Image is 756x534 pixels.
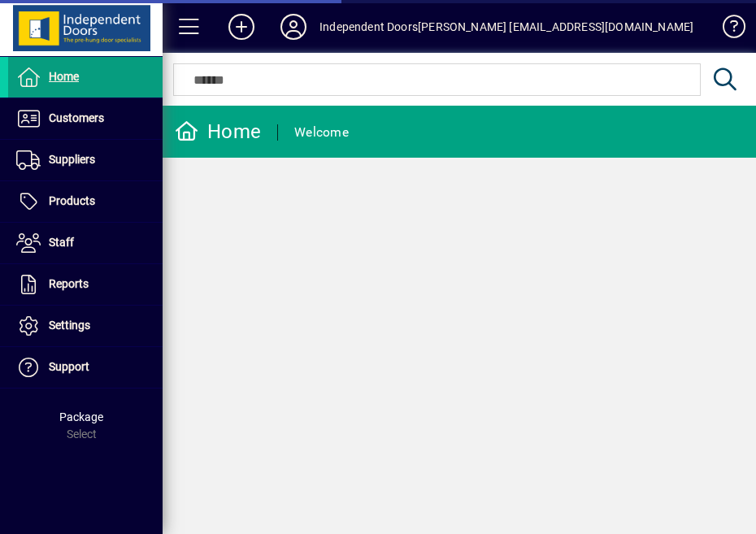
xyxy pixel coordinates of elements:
[49,111,104,124] span: Customers
[8,223,163,263] a: Staff
[710,3,742,56] a: Knowledge Base
[49,319,90,332] span: Settings
[8,347,163,388] a: Support
[59,410,103,423] span: Package
[8,140,163,180] a: Suppliers
[49,236,74,249] span: Staff
[319,14,418,40] div: Independent Doors
[8,98,163,139] a: Customers
[267,12,319,41] button: Profile
[49,194,95,207] span: Products
[8,306,163,346] a: Settings
[49,360,89,373] span: Support
[49,153,95,166] span: Suppliers
[418,14,693,40] div: [PERSON_NAME] [EMAIL_ADDRESS][DOMAIN_NAME]
[175,119,261,145] div: Home
[294,119,349,145] div: Welcome
[49,277,89,290] span: Reports
[215,12,267,41] button: Add
[8,264,163,305] a: Reports
[8,181,163,222] a: Products
[49,70,79,83] span: Home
